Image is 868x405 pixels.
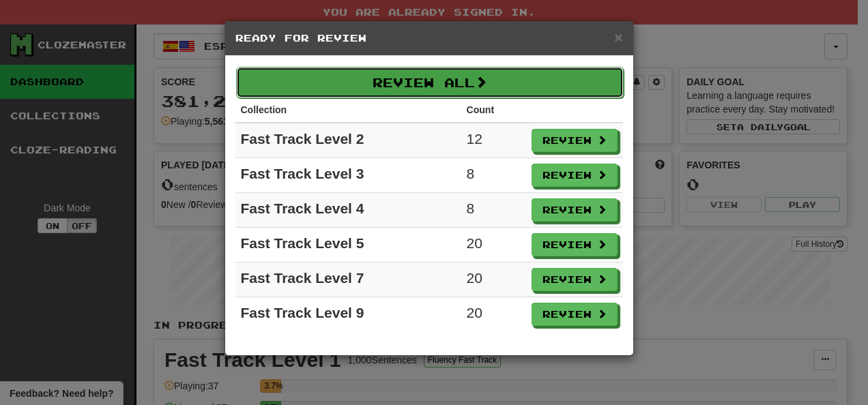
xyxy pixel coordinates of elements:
button: Review [532,233,618,256]
span: × [614,29,622,45]
td: Fast Track Level 3 [235,158,461,193]
th: Collection [235,97,461,123]
button: Review [532,268,618,291]
td: Fast Track Level 2 [235,123,461,158]
button: Review All [236,67,624,98]
h5: Ready for Review [235,31,623,45]
td: 20 [461,297,526,332]
td: 8 [461,193,526,228]
th: Count [461,97,526,123]
td: 20 [461,262,526,297]
td: Fast Track Level 7 [235,262,461,297]
td: 8 [461,158,526,193]
td: 12 [461,123,526,158]
button: Review [532,303,618,326]
button: Review [532,164,618,187]
td: Fast Track Level 5 [235,228,461,262]
td: Fast Track Level 9 [235,297,461,332]
button: Close [614,30,622,44]
td: 20 [461,228,526,262]
button: Review [532,129,618,152]
button: Review [532,198,618,222]
td: Fast Track Level 4 [235,193,461,228]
